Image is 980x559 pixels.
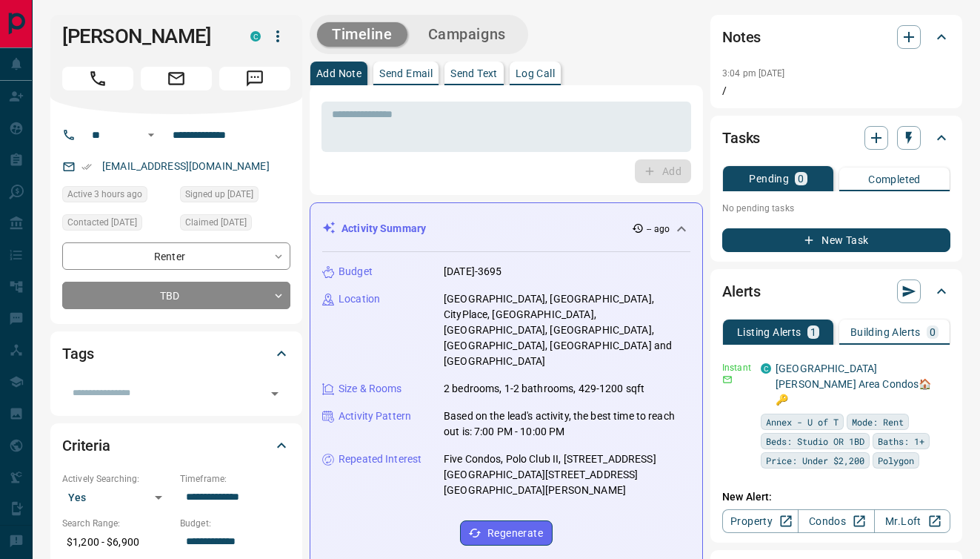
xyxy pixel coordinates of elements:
p: [GEOGRAPHIC_DATA], [GEOGRAPHIC_DATA], CityPlace, [GEOGRAPHIC_DATA], [GEOGRAPHIC_DATA], [GEOGRAPHI... [444,291,690,369]
h2: Tasks [722,126,760,150]
p: 3:04 pm [DATE] [722,68,785,79]
span: Call [62,67,133,90]
p: Log Call [516,68,555,79]
p: -- ago [647,222,670,236]
span: Annex - U of T [766,414,839,429]
button: Open [264,383,285,404]
p: Timeframe: [180,472,290,486]
span: Contacted [DATE] [67,215,137,230]
div: Alerts [722,274,950,309]
p: Building Alerts [850,327,921,337]
div: Activity Summary-- ago [322,215,690,242]
p: Send Text [450,68,498,79]
span: Price: Under $2,200 [766,453,864,468]
a: Property [722,509,799,533]
button: Campaigns [413,22,521,47]
h2: Tags [62,342,93,365]
span: Email [141,67,212,90]
p: No pending tasks [722,197,950,219]
p: Activity Pattern [339,408,411,424]
p: Listing Alerts [737,327,801,337]
button: Regenerate [460,520,553,546]
div: Wed Apr 16 2025 [180,186,290,207]
p: Instant [722,361,752,374]
div: Wed Apr 16 2025 [180,214,290,235]
p: Pending [749,173,789,184]
p: New Alert: [722,489,950,505]
p: Send Email [379,68,433,79]
a: [EMAIL_ADDRESS][DOMAIN_NAME] [102,160,270,172]
div: Sun Aug 17 2025 [62,186,173,207]
div: Tags [62,336,290,371]
p: Activity Summary [341,221,426,236]
div: Renter [62,242,290,270]
h2: Alerts [722,279,761,303]
button: Timeline [317,22,407,47]
svg: Email [722,374,733,385]
p: $1,200 - $6,900 [62,530,173,555]
div: Criteria [62,428,290,463]
span: Mode: Rent [852,414,904,429]
p: Repeated Interest [339,451,421,467]
span: Active 3 hours ago [67,187,142,202]
div: Tasks [722,120,950,156]
p: Size & Rooms [339,381,402,397]
button: Open [142,126,160,144]
div: TBD [62,282,290,309]
div: Notes [722,19,950,55]
p: Budget: [180,517,290,530]
div: condos.ca [250,31,261,42]
span: Signed up [DATE] [185,187,253,202]
a: Mr.Loft [874,509,950,533]
span: Polygon [878,453,914,468]
p: Based on the lead's activity, the best time to reach out is: 7:00 PM - 10:00 PM [444,408,690,440]
p: 0 [798,173,804,184]
button: New Task [722,228,950,252]
div: Tue Jun 03 2025 [62,214,173,235]
p: 2 bedrooms, 1-2 bathrooms, 429-1200 sqft [444,381,644,397]
h2: Criteria [62,434,110,457]
p: Search Range: [62,517,173,530]
p: / [722,83,950,99]
span: Beds: Studio OR 1BD [766,434,864,449]
p: 0 [930,327,936,337]
div: condos.ca [761,363,771,374]
p: Location [339,291,380,307]
p: Budget [339,264,373,279]
div: Yes [62,486,173,509]
h1: [PERSON_NAME] [62,24,228,48]
p: Completed [868,174,921,185]
a: Condos [798,509,874,533]
span: Claimed [DATE] [185,215,247,230]
span: Message [219,67,290,90]
p: Five Condos, Polo Club II, [STREET_ADDRESS][GEOGRAPHIC_DATA][STREET_ADDRESS][GEOGRAPHIC_DATA][PER... [444,451,690,498]
span: Baths: 1+ [878,434,924,449]
a: [GEOGRAPHIC_DATA][PERSON_NAME] Area Condos🏠🔑 [776,363,931,406]
h2: Notes [722,25,761,49]
svg: Email Verified [81,162,92,172]
p: [DATE]-3695 [444,264,501,279]
p: 1 [810,327,816,337]
p: Add Note [316,68,361,79]
p: Actively Searching: [62,472,173,486]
